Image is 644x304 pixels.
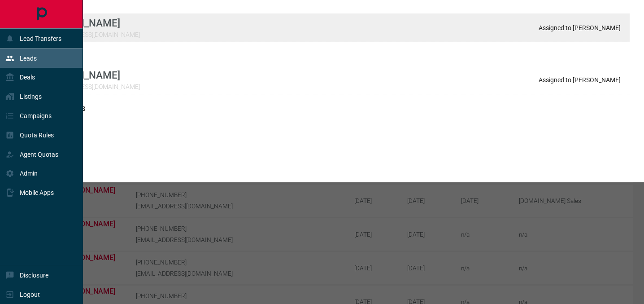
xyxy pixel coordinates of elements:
[43,83,140,90] p: [EMAIL_ADDRESS][DOMAIN_NAME]
[539,76,621,84] p: Assigned to [PERSON_NAME]
[539,24,621,31] p: Assigned to [PERSON_NAME]
[43,69,140,81] p: [PERSON_NAME]
[34,105,630,112] h3: phone matches
[43,17,140,29] p: [PERSON_NAME]
[43,31,140,38] p: [EMAIL_ADDRESS][DOMAIN_NAME]
[34,1,630,8] h3: name matches
[34,143,630,150] h3: id matches
[34,53,630,60] h3: email matches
